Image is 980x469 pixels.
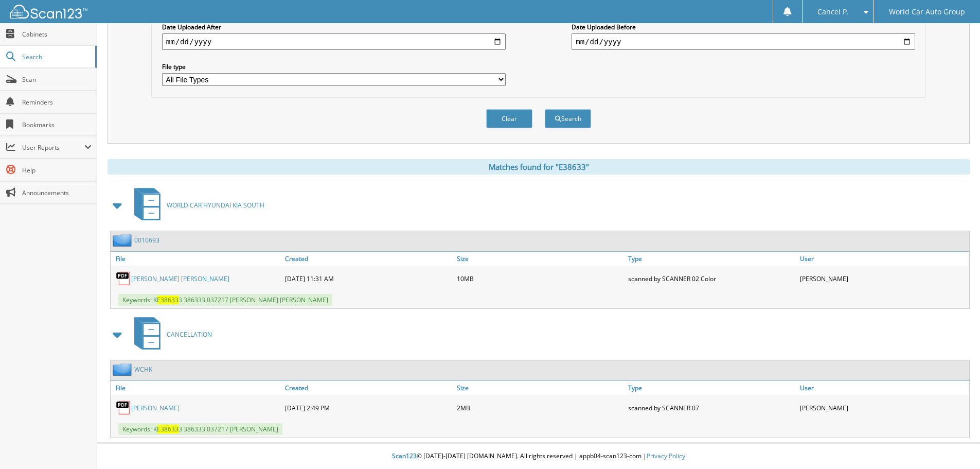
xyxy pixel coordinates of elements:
span: Keywords: K 3 386333 037217 [PERSON_NAME] [118,423,282,435]
button: Search [545,109,591,128]
span: Bookmarks [22,120,92,129]
a: Size [454,381,626,395]
a: [PERSON_NAME] [PERSON_NAME] [131,274,229,283]
span: Cabinets [22,30,92,39]
img: scan123-logo-white.svg [10,5,87,19]
div: [PERSON_NAME] [797,397,969,418]
a: Size [454,252,626,266]
a: WCHK [134,365,152,374]
a: File [111,381,282,395]
label: Date Uploaded After [162,23,506,31]
a: File [111,252,282,266]
a: User [797,252,969,266]
div: scanned by SCANNER 02 Color [626,268,797,289]
a: [PERSON_NAME] [131,404,180,412]
div: [DATE] 2:49 PM [282,397,454,418]
a: User [797,381,969,395]
input: start [162,33,506,50]
span: Keywords: K 3 386333 037217 [PERSON_NAME] [PERSON_NAME] [118,294,332,306]
div: [PERSON_NAME] [797,268,969,289]
img: PDF.png [116,400,131,415]
div: 2MB [454,397,626,418]
a: CANCELLATION [128,314,212,355]
span: Scan [22,75,92,84]
label: File type [162,62,506,71]
label: Date Uploaded Before [572,23,915,31]
span: CANCELLATION [167,330,212,339]
span: Help [22,166,92,175]
div: 10MB [454,268,626,289]
span: Reminders [22,98,92,107]
a: Type [626,381,797,395]
span: Announcements [22,188,92,197]
span: World Car Auto Group [889,9,965,15]
span: User Reports [22,143,84,152]
div: scanned by SCANNER 07 [626,397,797,418]
img: PDF.png [116,271,131,286]
input: end [572,33,915,50]
span: E38633 [157,296,179,304]
div: [DATE] 11:31 AM [282,268,454,289]
span: Cancel P. [817,9,849,15]
img: folder2.png [113,234,134,247]
a: Type [626,252,797,266]
div: © [DATE]-[DATE] [DOMAIN_NAME]. All rights reserved | appb04-scan123-com | [97,444,980,469]
button: Clear [486,109,532,128]
span: Scan123 [392,451,417,460]
span: Search [22,53,90,61]
a: Created [282,381,454,395]
a: WORLD CAR HYUNDAI KIA SOUTH [128,185,264,225]
span: WORLD CAR HYUNDAI KIA SOUTH [167,201,264,210]
img: folder2.png [113,363,134,376]
a: 0010693 [134,236,159,245]
span: E38633 [157,425,179,433]
a: Privacy Policy [647,451,685,460]
div: Matches found for "E38633" [108,159,970,175]
a: Created [282,252,454,266]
